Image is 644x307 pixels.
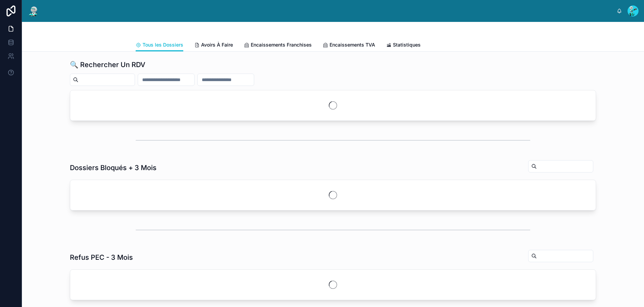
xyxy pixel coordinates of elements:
h1: Dossiers Bloqués + 3 Mois [70,163,157,172]
a: Tous les Dossiers [136,39,183,52]
span: Encaissements Franchises [251,41,312,48]
a: Statistiques [386,39,421,52]
div: scrollable content [45,10,617,12]
h1: 🔍 Rechercher Un RDV [70,60,145,69]
a: Encaissements TVA [323,39,375,52]
a: Avoirs À Faire [194,39,233,52]
span: Avoirs À Faire [201,41,233,48]
img: App logo [27,5,40,16]
span: Encaissements TVA [330,41,375,48]
span: Tous les Dossiers [143,41,183,48]
h1: Refus PEC - 3 Mois [70,253,133,262]
a: Encaissements Franchises [244,39,312,52]
span: Statistiques [393,41,421,48]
